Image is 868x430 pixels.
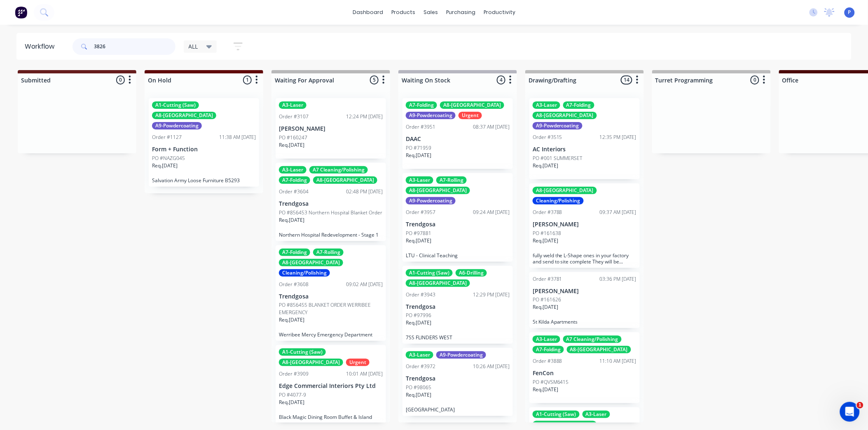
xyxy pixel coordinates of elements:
[279,391,306,399] p: PO #4077-9
[533,197,584,204] div: Cleaning/Polishing
[279,249,310,256] div: A7-Folding
[406,303,510,310] p: Trendgosa
[346,281,383,288] div: 09:02 AM [DATE]
[276,98,386,159] div: A3-LaserOrder #310712:24 PM [DATE][PERSON_NAME]PO #160247Req.[DATE]
[533,237,558,244] p: Req. [DATE]
[279,359,343,366] div: A8-[GEOGRAPHIC_DATA]
[533,378,569,386] p: PO #QVSM6415
[313,176,377,184] div: A8-[GEOGRAPHIC_DATA]
[529,272,640,329] div: Order #378103:36 PM [DATE][PERSON_NAME]PO #161626Req.[DATE]St Kilda Apartments
[406,187,470,194] div: A8-[GEOGRAPHIC_DATA]
[279,141,304,149] p: Req. [DATE]
[279,383,383,390] p: Edge Commercial Interiors Pty Ltd
[406,319,431,327] p: Req. [DATE]
[406,391,431,399] p: Req. [DATE]
[152,112,216,119] div: A8-[GEOGRAPHIC_DATA]
[533,101,560,109] div: A3-Laser
[279,331,383,338] p: Werribee Mercy Emergency Department
[563,101,594,109] div: A7-Folding
[406,269,453,277] div: A1-Cutting (Saw)
[279,281,309,288] div: Order #3608
[406,176,433,184] div: A3-Laser
[583,411,610,418] div: A3-Laser
[533,134,562,141] div: Order #3515
[279,293,383,300] p: Trendgosa
[402,348,513,416] div: A3-LaserA9-PowdercoatingOrder #397210:26 AM [DATE]TrendgosaPO #98065Req.[DATE][GEOGRAPHIC_DATA]
[600,275,636,283] div: 03:36 PM [DATE]
[533,346,564,353] div: A7-Folding
[279,125,383,132] p: [PERSON_NAME]
[442,6,480,19] div: purchasing
[15,6,27,19] img: Factory
[152,122,202,129] div: A9-Powdercoating
[152,155,185,162] p: PO #NAZG045
[313,249,344,256] div: A7-Rolling
[406,351,433,359] div: A3-Laser
[406,152,431,159] p: Req. [DATE]
[279,370,309,378] div: Order #3909
[473,291,510,298] div: 12:29 PM [DATE]
[600,134,636,141] div: 12:35 PM [DATE]
[406,197,456,204] div: A9-Powdercoating
[406,312,431,319] p: PO #97996
[152,162,178,169] p: Req. [DATE]
[406,136,510,143] p: DAAC
[567,346,631,353] div: A8-[GEOGRAPHIC_DATA]
[279,176,310,184] div: A7-Folding
[533,288,636,295] p: [PERSON_NAME]
[279,301,383,316] p: PO #856455 BLANKET ORDER WERRIBEE EMERGENCY
[279,348,326,356] div: A1-Cutting (Saw)
[600,357,636,365] div: 11:10 AM [DATE]
[279,316,304,324] p: Req. [DATE]
[94,38,175,55] input: Search for orders...
[279,414,383,420] p: Black Magic Dining Room Buffet & Island
[529,98,640,179] div: A3-LaserA7-FoldingA8-[GEOGRAPHIC_DATA]A9-PowdercoatingOrder #351512:35 PM [DATE]AC InteriorsPO #0...
[533,370,636,377] p: FenCon
[406,123,435,131] div: Order #3951
[406,280,470,287] div: A8-[GEOGRAPHIC_DATA]
[406,101,437,109] div: A7-Folding
[279,166,306,174] div: A3-Laser
[279,200,383,207] p: Trendgosa
[346,113,383,120] div: 12:24 PM [DATE]
[406,375,510,382] p: Trendgosa
[346,359,370,366] div: Urgent
[152,101,199,109] div: A1-Cutting (Saw)
[406,291,435,298] div: Order #3943
[276,163,386,241] div: A3-LaserA7 Cleaning/PolishingA7-FoldingA8-[GEOGRAPHIC_DATA]Order #360402:48 PM [DATE]TrendgosaPO ...
[406,334,510,341] p: 7SS FLINDERS WEST
[533,411,580,418] div: A1-Cutting (Saw)
[473,209,510,216] div: 09:24 AM [DATE]
[440,101,504,109] div: A8-[GEOGRAPHIC_DATA]
[406,221,510,228] p: Trendgosa
[406,230,431,237] p: PO #97881
[563,336,622,343] div: A7 Cleaning/Polishing
[857,402,863,409] span: 1
[279,209,382,216] p: PO #856453 Northern Hospital Blanket Order
[189,42,198,51] span: ALL
[848,9,851,16] span: P
[533,146,636,153] p: AC Interiors
[533,162,558,169] p: Req. [DATE]
[419,6,442,19] div: sales
[473,123,510,131] div: 08:37 AM [DATE]
[406,407,510,413] p: [GEOGRAPHIC_DATA]
[149,98,259,187] div: A1-Cutting (Saw)A8-[GEOGRAPHIC_DATA]A9-PowdercoatingOrder #112711:38 AM [DATE]Form + FunctionPO #...
[349,6,387,19] a: dashboard
[406,252,510,258] p: LTU - Clinical Teaching
[406,209,435,216] div: Order #3957
[406,384,431,391] p: PO #98065
[346,188,383,195] div: 02:48 PM [DATE]
[533,230,561,237] p: PO #161638
[279,259,343,266] div: A8-[GEOGRAPHIC_DATA]
[309,166,368,174] div: A7 Cleaning/Polishing
[406,363,435,370] div: Order #3972
[533,303,558,311] p: Req. [DATE]
[600,209,636,216] div: 09:37 AM [DATE]
[533,122,583,129] div: A9-Powdercoating
[402,98,513,169] div: A7-FoldingA8-[GEOGRAPHIC_DATA]A9-PowdercoatingUrgentOrder #395108:37 AM [DATE]DAACPO #71959Req.[D...
[533,357,562,365] div: Order #3888
[279,188,309,195] div: Order #3604
[529,183,640,268] div: A8-[GEOGRAPHIC_DATA]Cleaning/PolishingOrder #378809:37 AM [DATE][PERSON_NAME]PO #161638Req.[DATE]...
[533,421,597,428] div: A8-[GEOGRAPHIC_DATA]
